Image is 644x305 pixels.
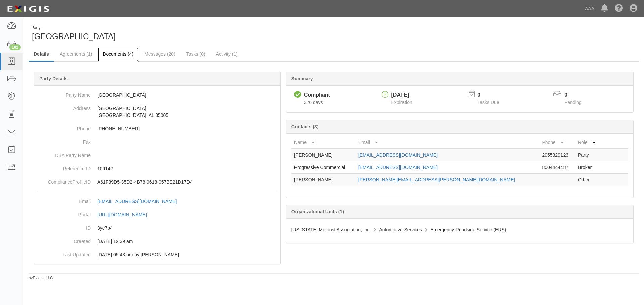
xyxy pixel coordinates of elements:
[5,3,51,15] img: logo-5460c22ac91f19d4615b14bd174203de0afe785f0fc80cf4dbbc73dc1793850b.png
[37,208,91,218] dt: Portal
[37,122,91,132] dt: Phone
[37,162,91,172] dt: Reference ID
[291,227,371,232] span: [US_STATE] Motorist Association, Inc.
[37,102,278,122] dd: [GEOGRAPHIC_DATA] [GEOGRAPHIC_DATA], AL 35005
[97,212,154,217] a: [URL][DOMAIN_NAME]
[575,149,601,161] td: Party
[575,174,601,186] td: Other
[37,175,91,185] dt: ComplianceProfileID
[55,47,97,61] a: Agreements (1)
[291,149,356,161] td: [PERSON_NAME]
[97,199,184,204] a: [EMAIL_ADDRESS][DOMAIN_NAME]
[358,177,515,182] a: [PERSON_NAME][EMAIL_ADDRESS][PERSON_NAME][DOMAIN_NAME]
[37,102,91,112] dt: Address
[37,235,91,245] dt: Created
[304,91,330,99] div: Compliant
[477,100,499,105] span: Tasks Due
[291,209,344,214] b: Organizational Units (1)
[37,122,278,135] dd: [PHONE_NUMBER]
[29,275,53,281] small: by
[37,235,278,248] dd: 03/10/2023 12:39 am
[97,165,278,172] p: 109142
[37,195,91,205] dt: Email
[32,32,116,41] span: [GEOGRAPHIC_DATA]
[37,88,91,98] dt: Party Name
[211,47,243,61] a: Activity (1)
[358,152,438,158] a: [EMAIL_ADDRESS][DOMAIN_NAME]
[37,248,91,258] dt: Last Updated
[37,248,278,261] dd: 05/06/2024 05:43 pm by Benjamin Tully
[9,44,21,50] div: 102
[37,88,278,102] dd: [GEOGRAPHIC_DATA]
[477,91,507,99] p: 0
[37,221,278,235] dd: 3ye7p4
[33,276,53,280] a: Exigis, LLC
[564,91,590,99] p: 0
[430,227,506,232] span: Emergency Roadside Service (ERS)
[37,149,91,159] dt: DBA Party Name
[575,136,601,149] th: Role
[37,135,91,145] dt: Fax
[98,47,139,62] a: Documents (4)
[539,149,575,161] td: 2055329123
[139,47,180,61] a: Messages (20)
[358,165,438,170] a: [EMAIL_ADDRESS][DOMAIN_NAME]
[539,161,575,174] td: 8004444487
[97,198,177,205] div: [EMAIL_ADDRESS][DOMAIN_NAME]
[291,76,313,81] b: Summary
[304,100,323,105] span: Since 10/24/2024
[582,2,598,15] a: AAA
[37,221,91,231] dt: ID
[294,91,301,98] i: Compliant
[291,174,356,186] td: [PERSON_NAME]
[291,136,356,149] th: Name
[391,100,412,105] span: Expiration
[564,100,581,105] span: Pending
[29,47,54,62] a: Details
[291,124,319,129] b: Contacts (3)
[181,47,210,61] a: Tasks (0)
[39,76,68,81] b: Party Details
[31,25,116,31] div: Party
[97,179,278,185] p: A61F39D5-35D2-4B78-9618-057BE21D17D4
[575,161,601,174] td: Broker
[539,136,575,149] th: Phone
[379,227,422,232] span: Automotive Services
[615,5,623,13] i: Help Center - Complianz
[356,136,540,149] th: Email
[391,91,412,99] div: [DATE]
[29,25,329,42] div: Magic City
[291,161,356,174] td: Progressive Commercial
